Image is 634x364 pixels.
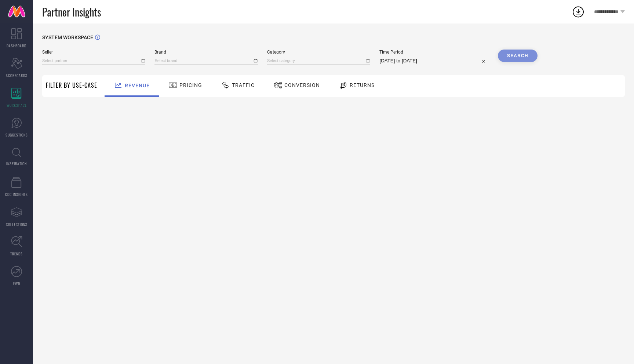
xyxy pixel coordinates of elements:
span: Returns [350,82,375,88]
input: Select brand [154,57,258,65]
span: SCORECARDS [6,73,28,78]
input: Select time period [379,57,488,65]
input: Select partner [42,57,145,65]
span: Partner Insights [42,4,101,19]
span: Conversion [284,82,320,88]
span: Seller [42,50,145,55]
span: Time Period [379,50,488,55]
span: Brand [154,50,258,55]
span: Filter By Use-Case [46,81,97,90]
span: Traffic [232,82,255,88]
span: FWD [13,281,20,286]
span: Revenue [125,83,150,88]
div: Open download list [572,5,585,18]
span: TRENDS [10,251,23,256]
span: CDC INSIGHTS [5,192,28,197]
span: Pricing [179,82,202,88]
input: Select category [267,57,370,65]
span: SUGGESTIONS [6,132,28,138]
span: Category [267,50,370,55]
span: DASHBOARD [7,43,26,48]
span: COLLECTIONS [6,222,28,227]
span: INSPIRATION [6,161,27,166]
span: SYSTEM WORKSPACE [42,34,93,40]
span: WORKSPACE [7,102,27,108]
